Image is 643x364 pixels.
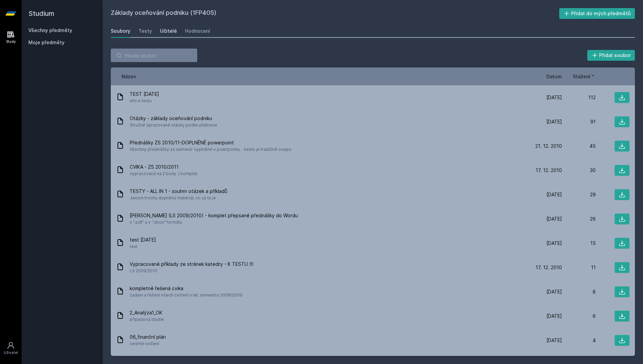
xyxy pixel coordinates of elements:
span: kompletně řešená cvika [130,285,242,292]
span: [DATE] [546,337,562,344]
span: Otázky - základy oceňování podniku [130,115,218,122]
a: Uživatel [1,338,20,359]
span: Stručně zpracované otázky podle učebnice. [130,122,218,129]
button: Přidat do mých předmětů [559,8,635,19]
span: [DATE] [546,216,562,222]
div: 8 [562,288,596,295]
a: Všechny předměty [28,27,72,33]
div: 112 [562,94,596,101]
span: [DATE] [546,288,562,295]
a: Study [1,27,20,48]
span: 17. 12. 2010 [536,167,562,174]
button: Název [122,73,136,80]
div: 30 [562,167,596,174]
div: 45 [562,143,596,149]
span: [DATE] [546,191,562,198]
span: Vypracované příklady ze stránek katedry - K TESTU !!! [130,261,253,268]
div: Hodnocení [185,28,210,34]
div: 4 [562,337,596,344]
div: Soubory [111,28,130,34]
span: LS 2009/2010 [130,268,253,274]
div: 29 [562,191,596,198]
span: případová studie [130,316,164,323]
a: Testy [138,24,152,38]
span: test [DATE] [130,236,156,243]
div: Study [6,39,16,44]
span: Všechny přednášky za semestr vyplněné v powrpointu... heslo je tradičně ocepo [130,146,291,153]
span: [DATE] [546,313,562,319]
span: Moje předměty [28,39,65,46]
div: 11 [562,264,596,271]
input: Hledej soubor [111,49,197,62]
span: Jenom trochu dopněný materiál, co už tu je [130,195,227,201]
a: Soubory [111,24,130,38]
span: TESTY - ALL IN 1 - souhrn otázek a příkladů [130,188,227,195]
button: Stažení [573,73,596,80]
span: Přednášky ZS 2010/11-DOPLNĚNÉ powerpoint [130,139,291,146]
h2: Základy oceňování podniku (1FP405) [111,8,559,19]
span: v ".pdf" a v ".docx" formátu [130,219,298,226]
div: 91 [562,118,596,125]
span: [DATE] [546,118,562,125]
span: [DATE] [546,94,562,101]
a: Hodnocení [185,24,210,38]
div: Testy [138,28,152,34]
span: zadani a řešení všech cvičení v let. semestru 2008/2009 [130,292,242,299]
div: Uživatel [4,350,18,355]
button: Datum [546,73,562,80]
button: Přidat soubor [587,50,635,61]
span: CVIKA - ZS 2010/2011 [130,164,197,170]
div: 6 [562,313,596,319]
span: 2_Analýza1_OK [130,309,164,316]
div: Učitelé [160,28,177,34]
span: test [130,243,156,250]
a: Učitelé [160,24,177,38]
span: Stažení [573,73,590,80]
span: info k testu [130,97,159,104]
span: [DATE] [546,240,562,247]
span: sedmé cvičení [130,340,166,347]
span: vypracovaná na 2 body :) komplet [130,170,197,177]
div: 15 [562,240,596,247]
div: 26 [562,216,596,222]
span: 06_finanční plán [130,334,166,340]
span: TEST [DATE] [130,91,159,97]
span: [PERSON_NAME] (LS 2009/2010) - komplet přepsané přednášky do Wordu [130,212,298,219]
span: 21. 12. 2010 [535,143,562,149]
span: 17. 12. 2010 [536,264,562,271]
